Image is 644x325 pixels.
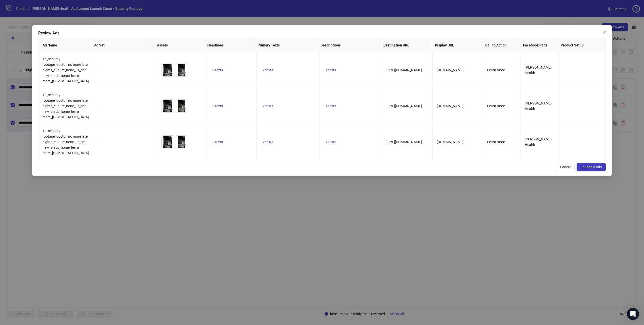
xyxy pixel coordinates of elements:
th: Ad Name [38,38,90,52]
span: 2 texts [212,140,223,144]
div: [PERSON_NAME] Health [525,136,554,147]
button: Preview [168,106,174,112]
th: Primary Texts [254,38,316,52]
span: 2 texts [263,68,273,72]
span: eye [183,143,186,147]
button: 2 texts [210,139,225,145]
span: eye [169,72,173,75]
button: 2 texts [210,67,225,73]
div: - [97,103,152,109]
button: Cancel [556,163,575,171]
span: 1b_security footage_doctor_no more late nights_culture_none_us_net new_static_home_learn more_[DE... [43,93,89,119]
button: Preview [168,70,174,76]
th: Destination URL [379,38,431,52]
button: Launch 3 ads [577,163,606,171]
button: Preview [182,70,188,76]
span: Launch 3 ads [581,165,602,169]
th: Display URL [431,38,481,52]
button: Preview [168,142,174,148]
div: Review Ads [38,30,606,36]
span: [URL][DOMAIN_NAME] [386,104,422,108]
span: eye [183,72,186,75]
button: 1 texts [324,139,338,145]
th: Descriptions [316,38,379,52]
th: Facebook Page [519,38,557,52]
span: close [603,30,607,34]
button: 2 texts [210,103,225,109]
span: eye [169,107,173,111]
button: Preview [182,142,188,148]
span: [DOMAIN_NAME] [437,104,464,108]
span: Learn more [487,104,505,108]
span: 1 texts [326,68,336,72]
button: 2 texts [261,103,275,109]
span: 2 texts [212,68,223,72]
span: 2 texts [263,104,273,108]
span: 1 texts [326,140,336,144]
span: 1b_security footage_doctor_no more late nights_culture_none_us_net new_static_home_learn more_[DE... [43,57,89,83]
th: Ad Set [90,38,153,52]
img: Asset 2 [175,100,188,112]
span: [URL][DOMAIN_NAME] [386,140,422,144]
th: Call to Action [481,38,519,52]
button: 1 texts [324,67,338,73]
div: - [97,139,152,145]
span: 2 texts [212,104,223,108]
img: Asset 1 [162,100,174,112]
button: 2 texts [261,67,275,73]
span: Learn more [487,68,505,72]
button: 2 texts [261,139,275,145]
button: Close [601,28,609,36]
span: Cancel [560,165,571,169]
img: Asset 2 [175,136,188,148]
div: Open Intercom Messenger [627,308,639,320]
span: [DOMAIN_NAME] [437,68,464,72]
th: Assets [153,38,203,52]
div: [PERSON_NAME] Health [525,100,554,112]
th: Headlines [203,38,254,52]
th: Product Set ID [557,38,607,52]
span: 1 texts [326,104,336,108]
div: - [97,67,152,73]
img: Asset 1 [162,136,174,148]
div: [PERSON_NAME] Health [525,65,554,76]
button: Preview [182,106,188,112]
span: Learn more [487,140,505,144]
span: 1b_security footage_doctor_no more late nights_culture_none_us_net new_static_home_learn more_[DE... [43,129,89,155]
button: 1 texts [324,103,338,109]
span: eye [183,107,186,111]
img: Asset 1 [162,64,174,76]
span: 2 texts [263,140,273,144]
span: [DOMAIN_NAME] [437,140,464,144]
span: eye [169,143,173,147]
img: Asset 2 [175,64,188,76]
span: [URL][DOMAIN_NAME] [386,68,422,72]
